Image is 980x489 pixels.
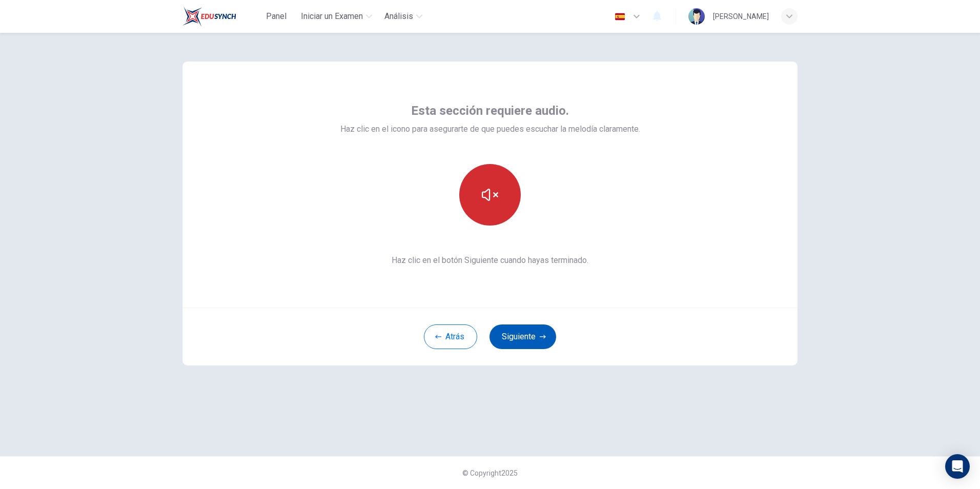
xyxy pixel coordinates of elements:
[614,13,626,21] img: es
[380,7,426,26] button: Análisis
[688,8,705,25] img: Profile picture
[340,123,640,135] span: Haz clic en el icono para asegurarte de que puedes escuchar la melodía claramente.
[945,454,970,479] div: Open Intercom Messenger
[182,6,260,27] a: EduSynch logo
[384,10,413,23] span: Análisis
[266,10,287,23] span: Panel
[424,324,477,349] button: Atrás
[260,7,293,26] button: Panel
[713,10,769,23] div: [PERSON_NAME]
[489,324,556,349] button: Siguiente
[301,10,363,23] span: Iniciar un Examen
[411,103,569,119] span: Esta sección requiere audio.
[340,254,640,267] span: Haz clic en el botón Siguiente cuando hayas terminado.
[462,469,518,477] span: © Copyright 2025
[182,6,236,27] img: EduSynch logo
[297,7,376,26] button: Iniciar un Examen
